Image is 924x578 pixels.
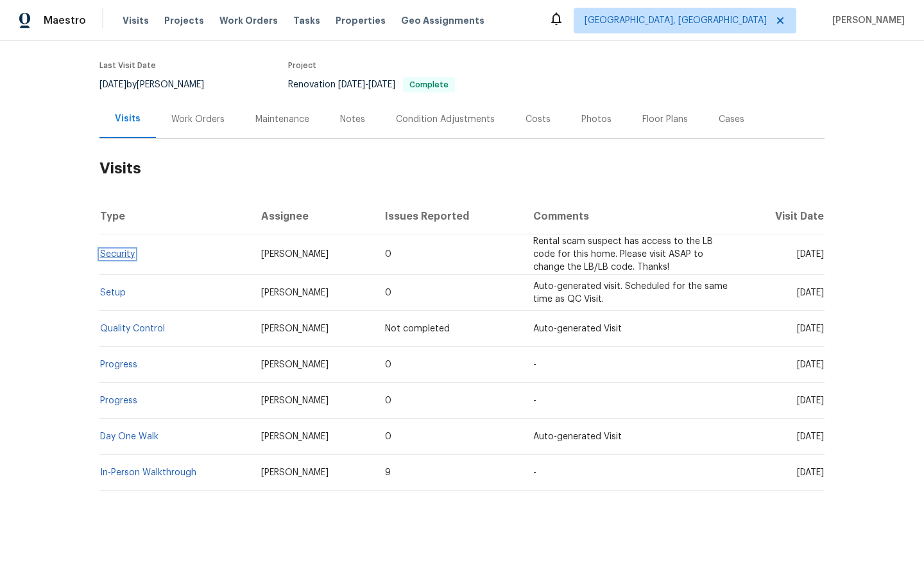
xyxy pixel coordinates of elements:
[533,282,728,304] span: Auto-generated visit. Scheduled for the same time as QC Visit.
[164,14,204,27] span: Projects
[100,360,137,369] a: Progress
[261,396,329,405] span: [PERSON_NAME]
[99,62,156,69] span: Last Visit Date
[827,14,905,27] span: [PERSON_NAME]
[251,198,375,234] th: Assignee
[100,396,137,405] a: Progress
[526,113,551,126] div: Costs
[385,396,391,405] span: 0
[404,81,454,89] span: Complete
[100,432,158,441] a: Day One Walk
[338,80,395,89] span: -
[642,113,688,126] div: Floor Plans
[385,288,391,297] span: 0
[533,396,536,405] span: -
[99,139,825,198] h2: Visits
[255,113,309,126] div: Maintenance
[797,250,824,259] span: [DATE]
[288,80,455,89] span: Renovation
[797,396,824,405] span: [DATE]
[100,288,126,297] a: Setup
[375,198,522,234] th: Issues Reported
[261,250,329,259] span: [PERSON_NAME]
[797,324,824,333] span: [DATE]
[261,468,329,477] span: [PERSON_NAME]
[340,113,365,126] div: Notes
[401,14,484,27] span: Geo Assignments
[293,16,320,25] span: Tasks
[581,113,612,126] div: Photos
[533,432,622,441] span: Auto-generated Visit
[288,62,316,69] span: Project
[100,324,165,333] a: Quality Control
[100,468,196,477] a: In-Person Walkthrough
[99,198,251,234] th: Type
[385,432,391,441] span: 0
[523,198,740,234] th: Comments
[533,324,622,333] span: Auto-generated Visit
[261,360,329,369] span: [PERSON_NAME]
[261,324,329,333] span: [PERSON_NAME]
[261,288,329,297] span: [PERSON_NAME]
[797,360,824,369] span: [DATE]
[740,198,825,234] th: Visit Date
[396,113,495,126] div: Condition Adjustments
[719,113,744,126] div: Cases
[585,14,767,27] span: [GEOGRAPHIC_DATA], [GEOGRAPHIC_DATA]
[385,324,450,333] span: Not completed
[797,468,824,477] span: [DATE]
[100,250,135,259] a: Security
[219,14,278,27] span: Work Orders
[261,432,329,441] span: [PERSON_NAME]
[797,432,824,441] span: [DATE]
[123,14,149,27] span: Visits
[171,113,225,126] div: Work Orders
[99,77,219,92] div: by [PERSON_NAME]
[338,80,365,89] span: [DATE]
[385,250,391,259] span: 0
[44,14,86,27] span: Maestro
[99,80,126,89] span: [DATE]
[115,112,141,125] div: Visits
[533,360,536,369] span: -
[533,468,536,477] span: -
[533,237,713,272] span: Rental scam suspect has access to the LB code for this home. Please visit ASAP to change the LB/L...
[385,360,391,369] span: 0
[336,14,386,27] span: Properties
[385,468,391,477] span: 9
[797,288,824,297] span: [DATE]
[368,80,395,89] span: [DATE]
